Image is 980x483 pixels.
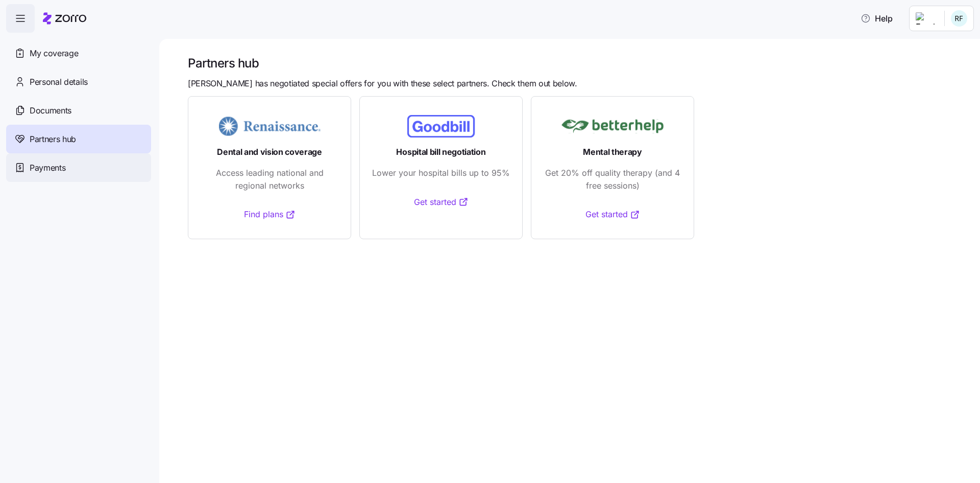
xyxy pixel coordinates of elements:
span: Partners hub [30,133,76,146]
button: Help [852,8,901,29]
span: Mental therapy [583,146,642,158]
span: Documents [30,104,71,117]
span: Lower your hospital bills up to 95% [372,167,510,179]
span: Help [861,12,893,25]
a: Personal details [6,67,151,96]
span: My coverage [30,47,78,60]
a: Documents [6,96,151,125]
a: My coverage [6,39,151,67]
span: Personal details [30,76,88,88]
span: Access leading national and regional networks [201,167,338,192]
span: [PERSON_NAME] has negotiated special offers for you with these select partners. Check them out be... [188,77,577,90]
span: Get 20% off quality therapy (and 4 free sessions) [544,167,681,192]
a: Get started [585,208,640,221]
a: Partners hub [6,125,151,153]
span: Dental and vision coverage [217,146,322,158]
span: Hospital bill negotiation [396,146,485,158]
a: Payments [6,153,151,182]
img: 6e182f815bdabe7b4da24662440c6062 [951,10,967,27]
a: Find plans [244,208,296,221]
img: Employer logo [916,12,936,25]
h1: Partners hub [188,55,966,71]
a: Get started [414,196,469,209]
span: Payments [30,162,65,174]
